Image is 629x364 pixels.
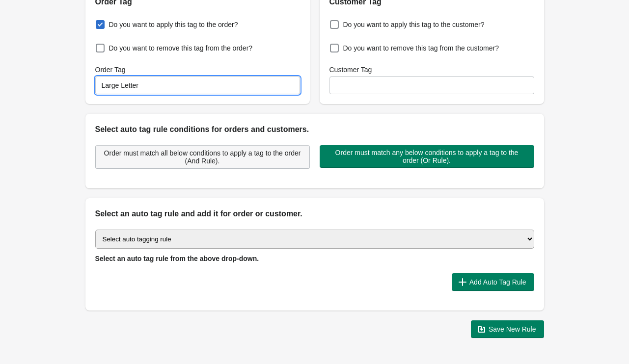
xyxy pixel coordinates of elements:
span: Order must match any below conditions to apply a tag to the order (Or Rule). [328,149,526,164]
h2: Select an auto tag rule and add it for order or customer. [95,208,534,220]
button: Order must match all below conditions to apply a tag to the order (And Rule). [95,145,310,169]
span: Select an auto tag rule from the above drop-down. [95,255,259,262]
button: Add Auto Tag Rule [452,273,534,291]
label: Customer Tag [329,65,372,75]
span: Order must match all below conditions to apply a tag to the order (And Rule). [104,149,301,165]
span: Do you want to remove this tag from the customer? [343,43,499,53]
span: Do you want to remove this tag from the order? [109,43,253,53]
span: Do you want to apply this tag to the customer? [343,20,485,29]
span: Add Auto Tag Rule [469,278,526,286]
button: Save New Rule [471,320,544,338]
button: Order must match any below conditions to apply a tag to the order (Or Rule). [320,145,534,168]
span: Save New Rule [489,325,536,333]
span: Do you want to apply this tag to the order? [109,20,238,29]
label: Order Tag [95,65,126,75]
h2: Select auto tag rule conditions for orders and customers. [95,124,534,135]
